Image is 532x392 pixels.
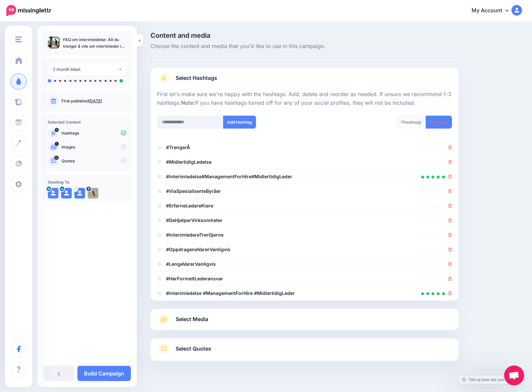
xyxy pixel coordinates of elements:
div: Select Hashtags [157,90,452,301]
b: #interimledelse #ManagementForHire #MidlertidigLeder [166,290,295,296]
b: Note: [181,99,195,106]
img: f39b5d3bdbe4768f7aec541c4787688e_thumb.jpg [48,36,60,48]
img: menu.png [15,36,22,42]
h4: Sending To [48,180,126,185]
p: First published [61,98,126,104]
a: Tell us how we can improve [459,375,524,384]
span: Content and media [150,32,459,39]
img: user_default_image.png [48,188,58,198]
span: 20 [54,156,59,160]
span: Choose the content and media that you'd like to use in this campaign. [150,42,459,51]
img: user_default_image.png [74,188,85,198]
h4: Selected Content [48,120,126,125]
p: Hashtags [61,130,126,136]
div: 2 month blast [53,66,118,73]
p: Images [61,144,126,150]
p: FAQ om interimledelse: Alt du trenger å vite om interimleder i [GEOGRAPHIC_DATA] [63,36,126,50]
b: #TrengerÅ [166,144,190,150]
div: Open chat [504,365,524,385]
span: 1 [55,142,59,146]
p: First let's make sure we're happy with the hashtags. Add, delete and reorder as needed. If unsure... [157,90,452,107]
a: Delete All [426,116,452,129]
b: #DeHjelperVirksomheter [166,217,222,223]
b: #MidlertidigLedelse [166,159,212,165]
a: My Account [465,3,522,19]
b: #OppdrageneVarerVanligvis [166,247,230,252]
a: Select Media [157,314,452,325]
span: Select Hashtags [176,74,217,83]
span: 11 [401,120,404,125]
button: Add Hashtag [223,116,256,129]
button: 2 month blast [48,63,126,76]
span: Select Media [176,315,208,324]
span: 11 [55,128,59,132]
b: #Interimledelse#ManagementForHire#MidlertidigLeder [166,174,292,179]
a: Select Hashtags [157,73,452,90]
img: Missinglettr [6,5,51,16]
a: Select Quotes [157,344,452,361]
b: #ErfarneLedereKlare [166,203,213,208]
b: #InterimledereTrerGjerne [166,232,223,238]
b: #ViaSpesialiserteByråer [166,188,221,194]
p: Quotes [61,158,126,164]
img: 331625423_751039482926405_4156736133262068830_n-bsa128173.png [88,188,98,198]
b: #HarFormeltLederansvar [166,276,223,281]
b: #LengeVarerVanligvis [166,261,216,267]
div: hashtags [396,116,426,129]
img: user_default_image.png [61,188,72,198]
span: Select Quotes [176,344,211,353]
a: [DATE] [89,98,102,103]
